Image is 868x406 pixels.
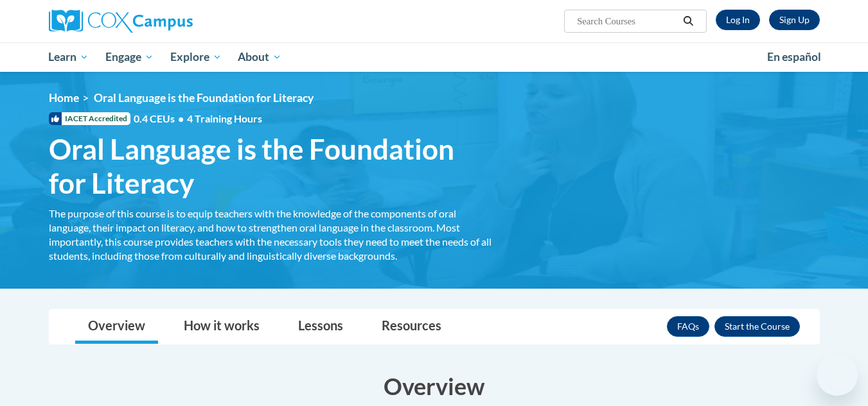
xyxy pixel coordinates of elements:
[49,132,492,200] span: Oral Language is the Foundation for Literacy
[178,112,184,124] span: •
[817,355,858,396] iframe: Button to launch messaging window
[576,13,678,29] input: Search Courses
[40,42,98,72] a: Learn
[134,112,262,126] span: 0.4 CEUs
[75,310,158,344] a: Overview
[187,112,262,124] span: 4 Training Hours
[49,370,820,402] h3: Overview
[716,10,760,30] a: Log In
[94,91,314,105] span: Oral Language is the Foundation for Literacy
[759,44,829,71] a: En español
[48,49,89,65] span: Learn
[769,10,820,30] a: Register
[49,91,79,105] a: Home
[238,49,281,65] span: About
[285,310,356,344] a: Lessons
[229,42,290,72] a: About
[30,42,839,72] div: Main menu
[97,42,162,72] a: Engage
[105,49,154,65] span: Engage
[767,50,821,63] span: En español
[170,49,222,65] span: Explore
[162,42,230,72] a: Explore
[49,112,130,125] span: IACET Accredited
[171,310,272,344] a: How it works
[49,207,492,263] div: The purpose of this course is to equip teachers with the knowledge of the components of oral lang...
[667,316,709,337] a: FAQs
[369,310,454,344] a: Resources
[49,10,293,33] a: Cox Campus
[49,10,193,33] img: Cox Campus
[714,316,800,337] button: Enroll
[678,13,698,29] button: Search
